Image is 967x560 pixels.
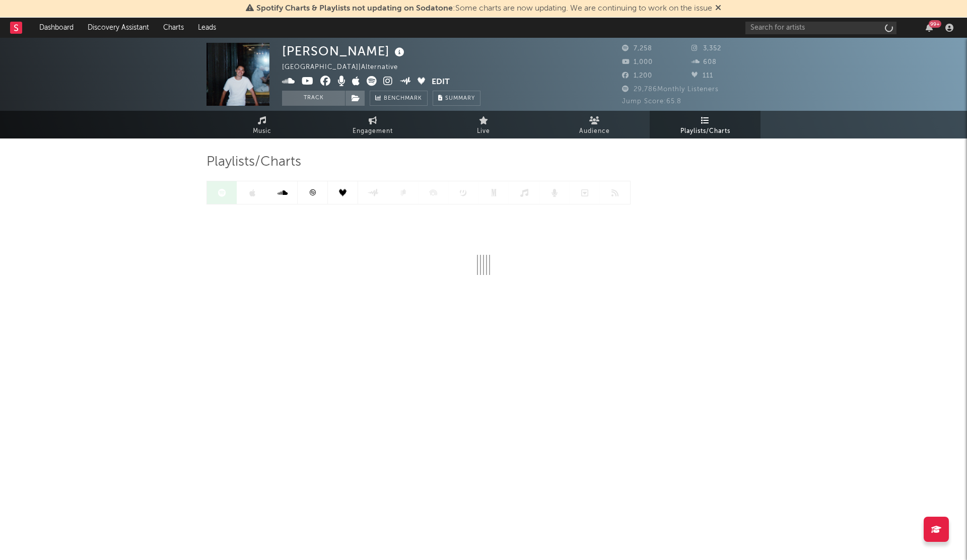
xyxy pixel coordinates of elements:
a: Music [206,111,317,138]
span: Audience [579,125,610,137]
a: Playlists/Charts [650,111,761,138]
span: Spotify Charts & Playlists not updating on Sodatone [256,5,453,13]
a: Audience [539,111,650,138]
span: 3,352 [692,45,721,52]
span: Playlists/Charts [206,156,301,168]
span: Summary [445,96,475,101]
span: Live [477,125,490,137]
span: Music [253,125,271,137]
div: [PERSON_NAME] [282,43,407,59]
a: Leads [191,18,223,38]
button: Track [282,91,345,106]
a: Dashboard [32,18,81,38]
span: Jump Score: 65.8 [622,98,681,105]
button: 99+ [926,24,933,32]
a: Charts [156,18,191,38]
span: 111 [692,73,713,79]
span: Benchmark [384,93,422,105]
a: Live [428,111,539,138]
a: Engagement [317,111,428,138]
span: Engagement [353,125,393,137]
button: Summary [433,91,480,106]
a: Discovery Assistant [81,18,156,38]
div: [GEOGRAPHIC_DATA] | Alternative [282,61,409,74]
span: 29,786 Monthly Listeners [622,86,719,93]
a: Benchmark [370,91,428,106]
button: Edit [432,76,450,89]
span: 1,000 [622,59,653,65]
span: 1,200 [622,73,652,79]
span: Dismiss [715,5,721,13]
span: 608 [692,59,717,65]
div: 99 + [929,20,941,28]
span: Playlists/Charts [680,125,730,137]
span: 7,258 [622,45,652,52]
span: : Some charts are now updating. We are continuing to work on the issue [256,5,712,13]
input: Search for artists [745,22,896,34]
